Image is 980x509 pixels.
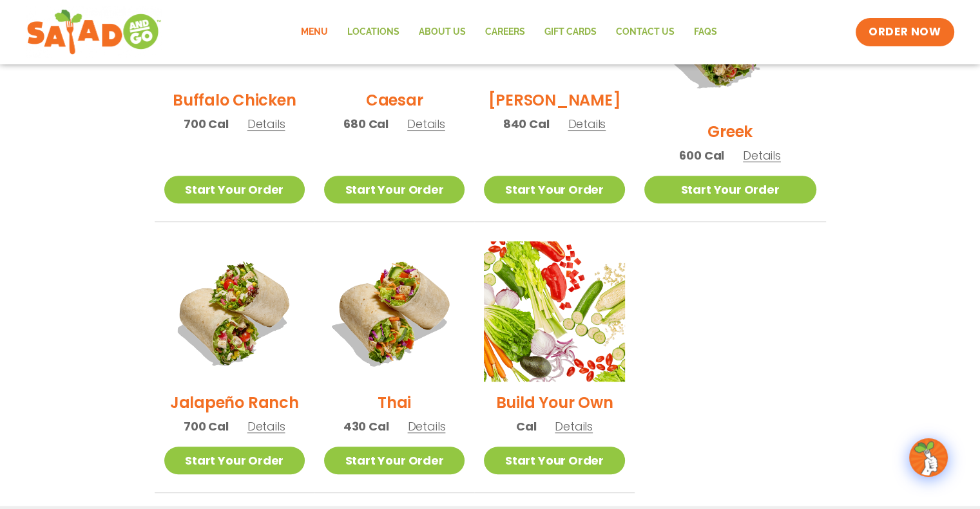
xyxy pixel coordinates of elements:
[164,241,305,382] img: Product photo for Jalapeño Ranch Wrap
[407,116,445,132] span: Details
[869,24,941,40] span: ORDER NOW
[291,17,338,47] a: Menu
[408,418,446,434] span: Details
[343,115,389,133] span: 680 Cal
[488,89,620,111] h2: [PERSON_NAME]
[484,241,624,382] img: Product photo for Build Your Own
[291,17,727,47] nav: Menu
[26,6,162,58] img: new-SAG-logo-768×292
[247,116,285,132] span: Details
[743,147,781,163] span: Details
[164,176,305,203] a: Start Your Order
[568,116,606,132] span: Details
[366,89,423,111] h2: Caesar
[164,447,305,474] a: Start Your Order
[644,176,816,203] a: Start Your Order
[184,418,229,435] span: 700 Cal
[484,176,624,203] a: Start Your Order
[476,17,535,47] a: Careers
[409,17,476,47] a: About Us
[247,418,285,434] span: Details
[324,176,465,203] a: Start Your Order
[324,241,465,382] img: Product photo for Thai Wrap
[503,115,550,133] span: 840 Cal
[679,147,724,164] span: 600 Cal
[555,418,593,434] span: Details
[484,447,624,474] a: Start Your Order
[378,391,411,414] h2: Thai
[324,447,465,474] a: Start Your Order
[535,17,606,47] a: GIFT CARDS
[606,17,684,47] a: Contact Us
[338,17,409,47] a: Locations
[516,418,536,435] span: Cal
[910,440,946,476] img: wpChatIcon
[707,120,753,143] h2: Greek
[856,18,954,46] a: ORDER NOW
[496,391,613,414] h2: Build Your Own
[173,89,296,111] h2: Buffalo Chicken
[170,391,299,414] h2: Jalapeño Ranch
[684,17,727,47] a: FAQs
[343,418,389,435] span: 430 Cal
[184,115,229,133] span: 700 Cal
